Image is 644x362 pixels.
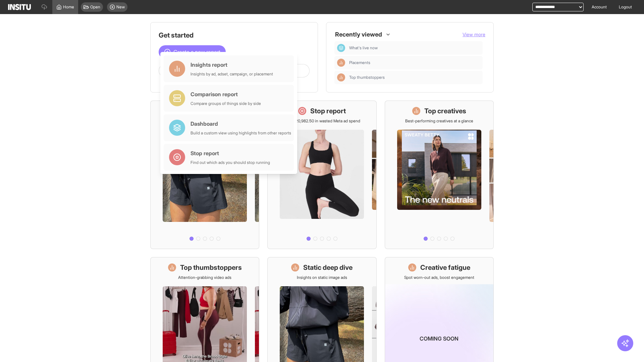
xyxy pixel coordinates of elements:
[159,31,310,40] h1: Get started
[310,106,346,116] h1: Stop report
[178,275,231,280] p: Attention-grabbing video ads
[191,90,261,98] div: Comparison report
[90,4,100,10] span: Open
[303,263,353,272] h1: Static deep dive
[173,48,220,56] span: Create a new report
[349,75,385,80] span: Top thumbstoppers
[349,60,370,65] span: Placements
[349,75,480,80] span: Top thumbstoppers
[349,60,480,65] span: Placements
[337,44,345,52] div: Dashboard
[191,61,273,69] div: Insights report
[8,4,31,10] img: Logo
[424,106,466,116] h1: Top creatives
[191,130,291,136] div: Build a custom view using highlights from other reports
[267,101,376,249] a: Stop reportSave £20,982.50 in wasted Meta ad spend
[159,45,226,59] button: Create a new report
[349,45,378,51] span: What's live now
[463,32,485,37] span: View more
[337,73,345,81] div: Insights
[191,120,291,128] div: Dashboard
[463,31,485,38] button: View more
[405,118,473,124] p: Best-performing creatives at a glance
[297,275,347,280] p: Insights on static image ads
[191,71,273,77] div: Insights by ad, adset, campaign, or placement
[385,101,494,249] a: Top creativesBest-performing creatives at a glance
[63,4,74,10] span: Home
[180,263,242,272] h1: Top thumbstoppers
[349,45,480,51] span: What's live now
[191,160,270,165] div: Find out which ads you should stop running
[191,101,261,106] div: Compare groups of things side by side
[283,118,360,124] p: Save £20,982.50 in wasted Meta ad spend
[116,4,125,10] span: New
[191,149,270,157] div: Stop report
[150,101,259,249] a: What's live nowSee all active ads instantly
[337,59,345,67] div: Insights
